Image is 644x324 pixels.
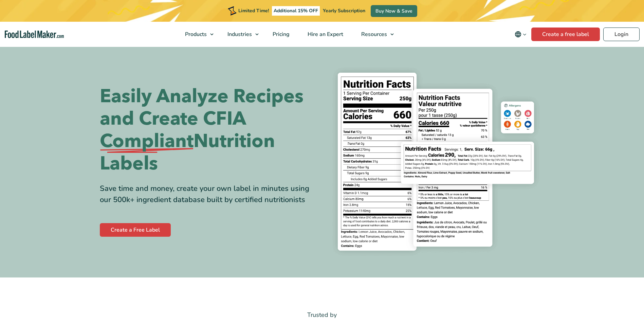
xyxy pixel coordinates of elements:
[219,22,262,47] a: Industries
[306,31,344,38] span: Hire an Expert
[264,22,297,47] a: Pricing
[510,28,531,41] button: Change language
[183,31,207,38] span: Products
[100,183,317,205] div: Save time and money, create your own label in minutes using our 500k+ ingredient database built b...
[531,28,600,41] a: Create a free label
[352,22,397,47] a: Resources
[299,22,351,47] a: Hire an Expert
[100,223,171,237] a: Create a Free Label
[100,85,317,175] h1: Easily Analyze Recipes and Create CFIA Nutrition Labels
[238,7,269,14] span: Limited Time!
[100,130,194,152] span: Compliant
[603,28,640,41] a: Login
[371,5,417,17] a: Buy Now & Save
[5,31,64,38] a: Food Label Maker homepage
[176,22,217,47] a: Products
[100,310,545,320] p: Trusted by
[272,6,320,16] span: Additional 15% OFF
[323,7,365,14] span: Yearly Subscription
[271,31,290,38] span: Pricing
[359,31,388,38] span: Resources
[225,31,253,38] span: Industries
